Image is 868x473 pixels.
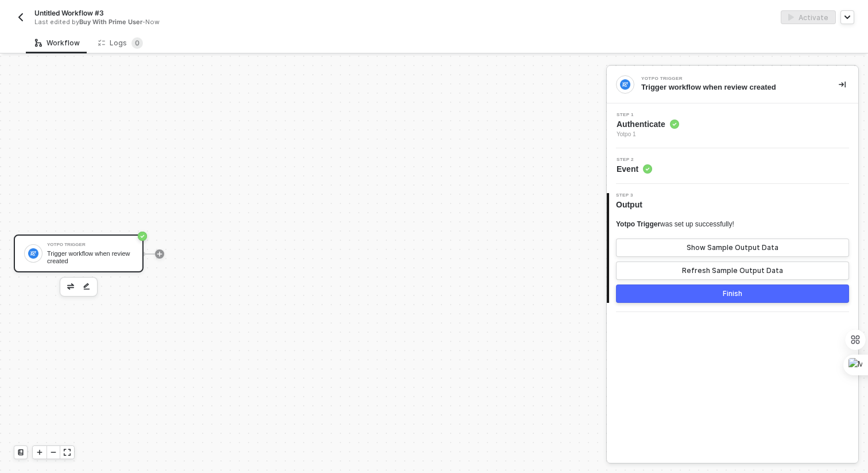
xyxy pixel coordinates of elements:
span: icon-play [156,251,163,257]
span: icon-success-page [138,232,147,241]
button: Finish [616,284,849,303]
button: activateActivate [781,10,836,24]
img: back [16,13,25,22]
span: Authenticate [617,118,679,130]
sup: 0 [131,37,143,49]
div: Logs [98,37,143,49]
div: Finish [723,289,742,298]
span: Yotpo 1 [617,130,679,139]
span: icon-collapse-right [839,81,846,88]
button: Refresh Sample Output Data [616,262,849,280]
div: was set up successfully! [616,220,734,229]
span: Step 1 [617,113,679,117]
button: Show Sample Output Data [616,239,849,257]
img: edit-cred [83,283,90,291]
div: Workflow [35,39,80,48]
img: integration-icon [620,79,630,90]
div: Yotpo Trigger [641,76,813,81]
img: edit-cred [67,283,74,289]
div: Show Sample Output Data [687,243,778,252]
span: Step 2 [617,157,652,162]
span: icon-minus [50,449,57,456]
div: Yotpo Trigger [47,243,133,247]
div: Refresh Sample Output Data [682,266,783,275]
span: Step 3 [616,193,647,198]
img: icon [28,248,38,259]
span: icon-play [36,449,43,456]
div: Trigger workflow when review created [47,250,133,264]
span: Untitled Workflow #3 [34,8,104,18]
span: Yotpo Trigger [616,220,660,228]
button: edit-cred [64,280,77,294]
div: Step 1Authenticate Yotpo 1 [607,113,858,139]
span: Output [616,199,647,210]
span: Buy With Prime User [79,18,142,26]
div: Trigger workflow when review created [641,82,820,93]
span: icon-expand [64,449,71,456]
div: Step 3Output Yotpo Triggerwas set up successfully!Show Sample Output DataRefresh Sample Output Da... [607,193,858,303]
button: edit-cred [80,280,94,294]
button: back [14,10,28,24]
span: Event [617,163,652,175]
div: Last edited by - Now [34,18,408,26]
